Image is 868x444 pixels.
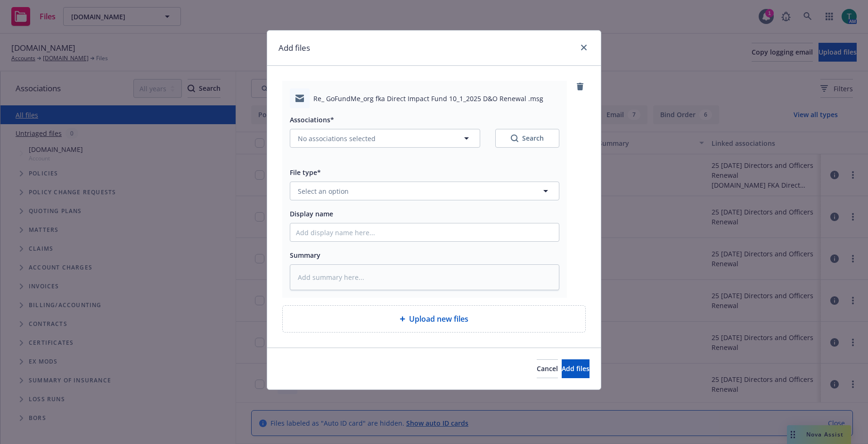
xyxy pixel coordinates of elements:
button: SearchSearch [495,129,559,148]
a: remove [574,81,586,92]
button: No associations selected [290,129,480,148]
span: Cancel [537,364,558,373]
span: Select an option [298,186,349,196]
div: Search [511,134,544,143]
div: Upload new files [282,305,586,333]
span: Upload new files [409,313,468,325]
span: Summary [290,251,320,260]
a: close [578,42,590,53]
span: No associations selected [298,134,376,143]
h1: Add files [278,42,310,54]
button: Select an option [290,182,559,200]
svg: Search [511,135,518,142]
button: Cancel [537,359,558,378]
span: File type* [290,168,321,177]
input: Add display name here... [290,223,559,241]
span: Re_ GoFundMe_org fka Direct Impact Fund 10_1_2025 D&O Renewal .msg [313,94,543,103]
span: Add files [562,364,590,373]
span: Display name [290,209,333,218]
button: Add files [562,359,590,378]
span: Associations* [290,115,334,124]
